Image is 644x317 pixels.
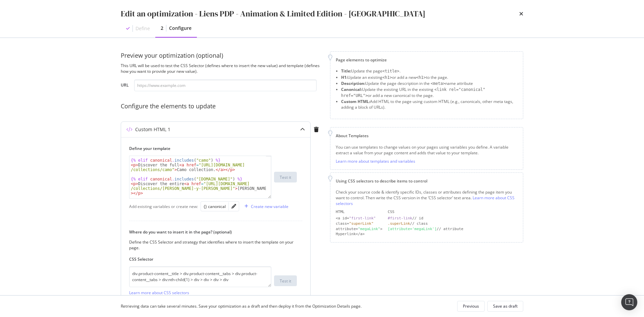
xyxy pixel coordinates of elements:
span: <meta> [431,81,445,86]
div: Custom HTML 1 [135,126,170,133]
button: {} canonical [204,202,226,210]
strong: H1: [341,74,347,80]
a: Learn more about CSS selectors [129,290,189,296]
div: Define the CSS Selector and strategy that identifies where to insert the template on your page. [129,239,297,251]
strong: Title: [341,68,351,74]
button: Test it [274,172,297,182]
textarea: div.product-content__title > div.product-content__tabs > div.product-content__tabs > div:nth-chil... [129,266,271,287]
div: times [519,8,523,19]
div: HTML [336,209,382,215]
button: Previous [457,301,485,312]
div: #first-link [388,216,412,220]
div: pencil [231,204,236,209]
div: {} canonical [204,204,226,209]
div: Define [136,25,150,32]
div: "superLink" [349,221,374,226]
div: 2 [161,25,163,32]
div: // id [388,216,518,221]
div: Save as draft [493,303,518,309]
div: Add existing variables or create new: [129,204,198,209]
label: CSS Selector [129,256,297,262]
a: Learn more about CSS selectors [336,195,515,206]
div: Configure the elements to update [121,102,322,111]
div: You can use templates to change values on your pages using variables you define. A variable extra... [336,144,518,156]
li: Update the page description in the name attribute [341,81,518,87]
strong: Custom HTML: [341,99,370,104]
div: About Templates [336,133,518,139]
span: <h1> [382,75,392,80]
div: Check your source code & identify specific IDs, classes or attributes defining the page item you ... [336,189,518,206]
div: Test it [280,278,291,284]
div: Test it [280,174,291,180]
label: URL [121,82,129,90]
div: Retrieving data can take several minutes. Save your optimization as a draft and then deploy it fr... [121,303,362,309]
div: "megaLink" [358,227,380,231]
div: <a id= [336,216,382,221]
li: Update an existing or add a new to the page. [341,74,518,81]
button: Test it [274,275,297,286]
div: Using CSS selectors to describe items to control [336,178,518,184]
button: Save as draft [487,301,523,312]
li: Update the existing URL in the existing or add a new canonical to the page. [341,87,518,99]
div: // class [388,221,518,226]
div: attribute= > [336,226,382,232]
div: Create new variable [251,204,288,209]
label: Where do you want to insert it in the page? (optional) [129,229,297,235]
div: Hyperlink</a> [336,231,382,237]
div: [attribute='megaLink'] [388,227,437,231]
div: Previous [463,303,479,309]
li: Update the page . [341,68,518,74]
div: Open Intercom Messenger [621,294,637,310]
div: This URL will be used to test the CSS Selector (defines where to insert the new value) and templa... [121,63,322,74]
div: Page elements to optimize [336,57,518,63]
a: Learn more about templates and variables [336,158,415,164]
span: <title> [382,69,399,73]
div: .superLink [388,221,410,226]
div: // attribute [388,226,518,232]
div: Edit an optimization - Liens PDP - Animation & Limited Edition - [GEOGRAPHIC_DATA] [121,8,425,19]
span: <h1> [416,75,426,80]
strong: Canonical: [341,87,362,92]
strong: Description: [341,81,365,86]
span: <link rel="canonical" href="URL"> [341,87,485,98]
li: Add HTML to the page using custom HTML (e.g., canonicals, other meta tags, adding a block of URLs). [341,99,518,110]
div: CSS [388,209,518,215]
div: Preview your optimization (optional) [121,51,322,60]
label: Define your template [129,146,297,151]
input: https://www.example.com [134,80,317,91]
div: "first-link" [349,216,376,220]
button: Create new variable [242,201,288,212]
div: Configure [169,25,192,32]
div: class= [336,221,382,226]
